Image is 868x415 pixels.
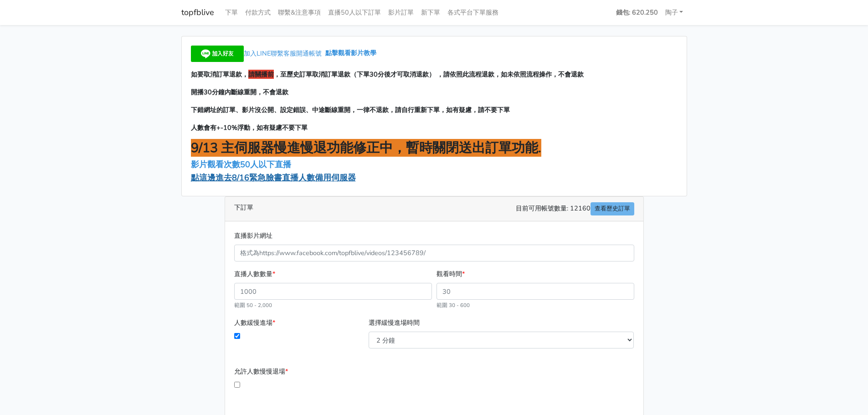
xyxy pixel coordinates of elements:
[516,202,634,215] span: 目前可用帳號數量: 12160
[325,49,376,58] a: 點擊觀看影片教學
[274,70,584,79] span: ，至歷史訂單取消訂單退款（下單30分後才可取消退款） ，請依照此流程退款，如未依照流程操作，不會退款
[616,8,658,17] strong: 錢包: 620.250
[181,4,214,21] a: topfblive
[591,202,634,215] a: 查看歷史訂單
[191,172,356,183] a: 點這邊進去8/16緊急臉書直播人數備用伺服器
[244,49,322,58] span: 加入LINE聯繫客服開通帳號
[191,123,308,132] span: 人數會有+-10%浮動，如有疑慮不要下單
[234,269,275,279] label: 直播人數數量
[234,283,432,300] input: 1000
[191,49,325,58] a: 加入LINE聯繫客服開通帳號
[241,4,274,21] a: 付款方式
[437,302,470,309] small: 範圍 30 - 600
[234,302,272,309] small: 範圍 50 - 2,000
[191,70,248,79] span: 如要取消訂單退款，
[221,4,241,21] a: 下單
[369,318,420,328] label: 選擇緩慢進場時間
[274,4,324,21] a: 聯繫&注意事項
[191,46,244,62] img: 加入好友
[240,159,293,170] a: 50人以下直播
[444,4,502,21] a: 各式平台下單服務
[417,4,444,21] a: 新下單
[612,4,662,21] a: 錢包: 620.250
[225,197,643,221] div: 下訂單
[191,105,510,114] span: 下錯網址的訂單、影片沒公開、設定錯誤、中途斷線重開，一律不退款，請自行重新下單，如有疑慮，請不要下單
[437,269,465,279] label: 觀看時間
[234,366,288,377] label: 允許人數慢慢退場
[324,4,385,21] a: 直播50人以下訂單
[191,159,240,170] a: 影片觀看次數
[234,231,272,241] label: 直播影片網址
[437,283,634,300] input: 30
[234,245,634,261] input: 格式為https://www.facebook.com/topfblive/videos/123456789/
[191,139,541,157] span: 9/13 主伺服器慢進慢退功能修正中，暫時關閉送出訂單功能.
[240,159,291,170] span: 50人以下直播
[234,318,275,328] label: 人數緩慢進場
[191,87,288,97] span: 開播30分鐘內斷線重開，不會退款
[385,4,417,21] a: 影片訂單
[662,4,687,21] a: 陶子
[248,70,274,79] span: 請關播前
